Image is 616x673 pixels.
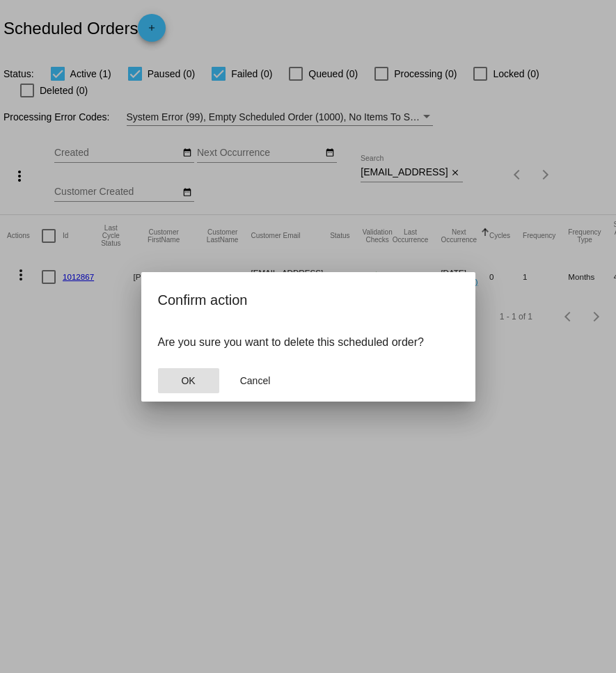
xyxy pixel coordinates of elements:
h2: Confirm action [158,289,459,311]
span: Cancel [240,375,271,386]
button: Close dialog [225,368,286,393]
button: Close dialog [158,368,219,393]
p: Are you sure you want to delete this scheduled order? [158,336,459,349]
span: OK [181,375,195,386]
